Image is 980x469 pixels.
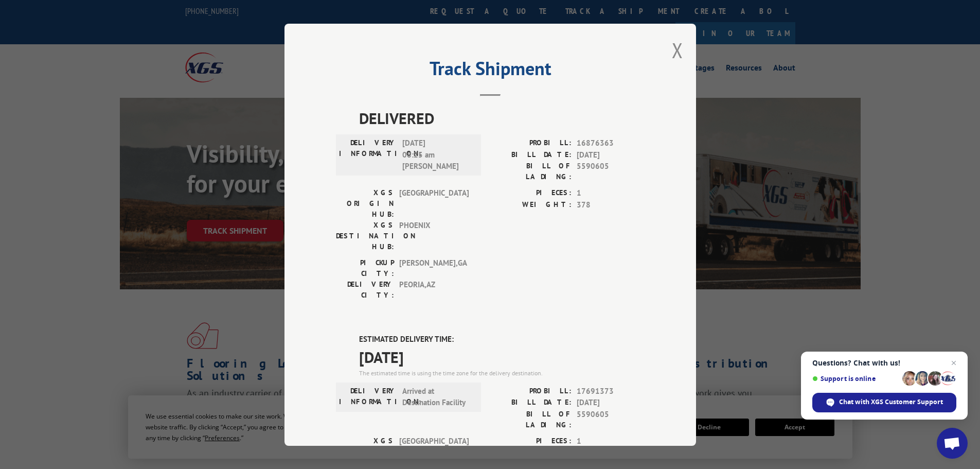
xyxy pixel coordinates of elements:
span: [DATE] [359,345,645,368]
label: XGS ORIGIN HUB: [336,435,394,467]
div: Open chat [937,428,968,459]
span: Arrived at Destination Facility [402,385,472,408]
label: DELIVERY CITY: [336,279,394,301]
span: 5590605 [577,408,645,430]
span: Questions? Chat with us! [812,359,956,367]
span: [DATE] [577,149,645,161]
span: [DATE] 08:25 am [PERSON_NAME] [402,137,472,172]
span: Support is online [812,375,899,383]
label: PROBILL: [490,385,572,397]
label: PROBILL: [490,137,572,149]
span: PEORIA , AZ [399,279,469,301]
span: 5590605 [577,161,645,182]
span: [PERSON_NAME] , GA [399,257,469,279]
span: 1 [577,435,645,447]
span: [GEOGRAPHIC_DATA] [399,187,469,220]
label: PIECES: [490,435,572,447]
span: 16876363 [577,137,645,149]
label: BILL DATE: [490,149,572,161]
span: Close chat [948,357,960,369]
label: BILL OF LADING: [490,408,572,430]
label: DELIVERY INFORMATION: [339,137,397,172]
span: 17691373 [577,385,645,397]
label: PICKUP CITY: [336,257,394,279]
label: XGS ORIGIN HUB: [336,187,394,220]
label: BILL OF LADING: [490,161,572,182]
span: 1 [577,187,645,199]
div: Chat with XGS Customer Support [812,393,956,412]
h2: Track Shipment [336,61,645,81]
span: DELIVERED [359,107,645,130]
span: 378 [577,199,645,211]
label: BILL DATE: [490,397,572,409]
span: [DATE] [577,397,645,409]
div: The estimated time is using the time zone for the delivery destination. [359,368,645,377]
label: WEIGHT: [490,199,572,211]
label: DELIVERY INFORMATION: [339,385,397,408]
span: Chat with XGS Customer Support [839,397,943,407]
label: ESTIMATED DELIVERY TIME: [359,334,645,345]
span: PHOENIX [399,220,469,252]
label: PIECES: [490,187,572,199]
span: [GEOGRAPHIC_DATA] [399,435,469,467]
label: XGS DESTINATION HUB: [336,220,394,252]
button: Close modal [672,37,683,64]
